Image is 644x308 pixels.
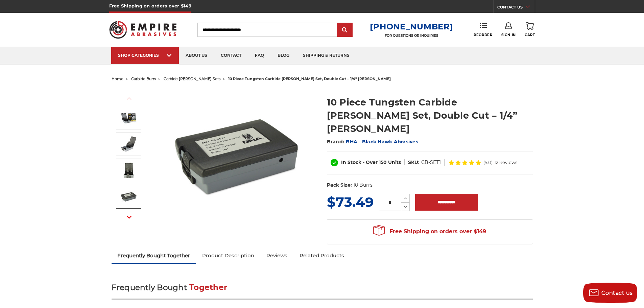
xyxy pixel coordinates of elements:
span: 12 Reviews [494,160,517,165]
span: 10 piece tungsten carbide [PERSON_NAME] set, double cut – 1/4” [PERSON_NAME] [228,76,391,81]
img: 10 piece tungsten carbide double cut burr kit [120,136,137,152]
p: FOR QUESTIONS OR INQUIRIES [370,33,453,38]
a: BHA - Black Hawk Abrasives [346,139,418,145]
dt: SKU: [408,159,420,166]
a: [PHONE_NUMBER] [370,22,453,31]
span: Together [189,283,227,292]
a: home [112,76,123,81]
a: about us [179,47,214,64]
span: Frequently Bought [112,283,187,292]
dd: CB-SET1 [421,159,441,166]
a: faq [248,47,271,64]
a: shipping & returns [296,47,356,64]
img: BHA Carbide Burr 10 Piece Set, Double Cut with 1/4" Shanks [120,109,137,126]
img: Empire Abrasives [109,17,177,43]
span: (5.0) [483,160,493,165]
img: burs for metal grinding pack [120,188,137,205]
button: Previous [121,91,137,106]
h1: 10 Piece Tungsten Carbide [PERSON_NAME] Set, Double Cut – 1/4” [PERSON_NAME] [327,96,533,135]
span: Units [388,159,401,165]
a: carbide [PERSON_NAME] sets [164,76,220,81]
dt: Pack Size: [327,182,352,189]
span: Reorder [474,33,492,37]
a: blog [271,47,296,64]
span: Brand: [327,139,344,145]
span: Sign In [501,33,516,37]
input: Submit [338,23,352,37]
div: SHOP CATEGORIES [118,53,172,58]
span: $73.49 [327,194,374,210]
span: Contact us [601,290,633,296]
a: Cart [525,22,535,37]
span: In Stock [341,159,361,165]
button: Contact us [583,283,637,303]
a: Related Products [293,248,350,263]
img: carbide bit pack [120,162,137,179]
span: 150 [379,159,387,165]
a: contact [214,47,248,64]
dd: 10 Burrs [353,182,373,189]
img: BHA Carbide Burr 10 Piece Set, Double Cut with 1/4" Shanks [169,89,305,224]
span: Cart [525,33,535,37]
a: CONTACT US [497,3,535,13]
a: Reviews [260,248,293,263]
a: Reorder [474,22,492,37]
a: Frequently Bought Together [112,248,196,263]
span: - Over [363,159,378,165]
a: carbide burrs [131,76,156,81]
span: Free Shipping on orders over $149 [373,225,486,238]
a: Product Description [196,248,260,263]
button: Next [121,210,137,224]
